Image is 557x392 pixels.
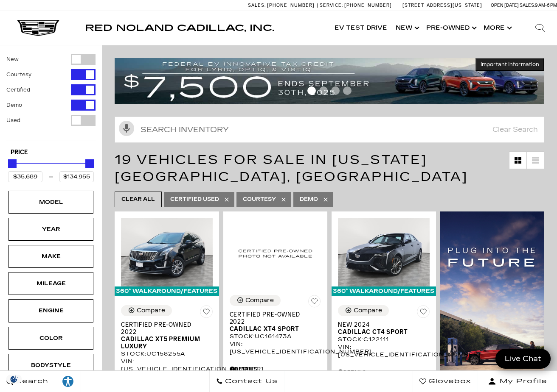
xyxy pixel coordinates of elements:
[200,305,213,321] button: Save Vehicle
[30,306,72,315] div: Engine
[30,334,72,343] div: Color
[121,321,213,350] a: Certified Pre-Owned 2022Cadillac XT5 Premium Luxury
[417,305,430,321] button: Save Vehicle
[8,245,93,268] div: MakeMake
[230,325,315,333] span: Cadillac XT4 Sport
[248,3,266,8] span: Sales:
[338,321,423,328] span: New 2024
[8,159,17,168] div: Minimum Price
[230,311,321,333] a: Certified Pre-Owned 2022Cadillac XT4 Sport
[230,365,321,373] div: Pricing Details - Certified Pre-Owned 2022 Cadillac XT4 Sport
[230,311,315,325] span: Certified Pre-Owned 2022
[481,61,539,68] span: Important Information
[55,371,81,392] a: Explore your accessibility options
[170,194,219,205] span: Certified Used
[307,86,316,95] span: Go to slide 1
[332,286,436,296] div: 360° WalkAround/Features
[422,11,479,45] a: Pre-Owned
[338,218,430,286] img: 2024 Cadillac CT4 Sport
[338,336,430,343] div: Stock : C122111
[317,3,394,8] a: Service: [PHONE_NUMBER]
[6,70,31,79] label: Courtesy
[4,375,24,384] img: Opt-Out Icon
[343,86,352,95] span: Go to slide 4
[230,295,281,306] button: Compare Vehicle
[4,375,24,384] section: Click to Open Cookie Consent Modal
[535,3,557,8] span: 9 AM-6 PM
[6,55,19,64] label: New
[391,11,422,45] a: New
[496,375,547,387] span: My Profile
[319,86,328,95] span: Go to slide 2
[501,354,546,364] span: Live Chat
[121,350,213,358] div: Stock : UC158255A
[402,3,482,8] a: [STREET_ADDRESS][US_STATE]
[30,361,72,370] div: Bodystyle
[121,305,172,316] button: Compare Vehicle
[121,321,206,336] span: Certified Pre-Owned 2022
[121,358,213,373] div: VIN: [US_VEHICLE_IDENTIFICATION_NUMBER]
[331,86,340,95] span: Go to slide 3
[413,371,478,392] a: Glovebox
[354,307,382,314] div: Compare
[223,375,278,387] span: Contact Us
[308,295,321,311] button: Save Vehicle
[115,286,219,296] div: 360° WalkAround/Features
[230,218,321,288] img: 2022 Cadillac XT4 Sport
[13,375,48,387] span: Search
[209,371,284,392] a: Contact Us
[338,305,389,316] button: Compare Vehicle
[121,218,213,286] img: 2022 Cadillac XT5 Premium Luxury
[338,328,423,336] span: Cadillac CT4 Sport
[338,343,430,359] div: VIN: [US_VEHICLE_IDENTIFICATION_NUMBER]
[248,3,317,8] a: Sales: [PHONE_NUMBER]
[30,279,72,288] div: Mileage
[8,327,93,350] div: ColorColor
[230,333,321,340] div: Stock : UC161473A
[11,149,91,156] h5: Price
[230,340,321,356] div: VIN: [US_VEHICLE_IDENTIFICATION_NUMBER]
[30,252,72,261] div: Make
[495,349,551,369] a: Live Chat
[320,3,343,8] span: Service:
[8,171,42,182] input: Minimum
[85,23,274,33] span: Red Noland Cadillac, Inc.
[8,299,93,322] div: EngineEngine
[243,194,276,205] span: Courtesy
[479,11,515,45] button: More
[8,354,93,377] div: BodystyleBodystyle
[17,20,59,36] img: Cadillac Dark Logo with Cadillac White Text
[520,3,535,8] span: Sales:
[8,272,93,295] div: MileageMileage
[330,11,391,45] a: EV Test Drive
[30,197,72,207] div: Model
[523,11,557,45] div: Search
[509,152,526,169] a: Grid View
[121,194,155,205] span: Clear All
[119,121,134,136] svg: Click to toggle on voice search
[85,24,274,32] a: Red Noland Cadillac, Inc.
[55,375,81,388] div: Explore your accessibility options
[338,368,430,376] div: Pricing Details - New 2024 Cadillac CT4 Sport
[267,3,315,8] span: [PHONE_NUMBER]
[491,3,519,8] span: Open [DATE]
[85,159,94,168] div: Maximum Price
[8,191,93,214] div: ModelModel
[8,156,94,182] div: Price
[8,218,93,241] div: YearYear
[245,297,274,304] div: Compare
[121,336,206,350] span: Cadillac XT5 Premium Luxury
[115,58,544,104] img: vrp-tax-ending-august-version
[59,171,94,182] input: Maximum
[344,3,392,8] span: [PHONE_NUMBER]
[30,225,72,234] div: Year
[6,101,22,109] label: Demo
[338,321,430,336] a: New 2024Cadillac CT4 Sport
[6,116,20,125] label: Used
[137,307,165,314] div: Compare
[426,375,471,387] span: Glovebox
[115,152,468,184] span: 19 Vehicles for Sale in [US_STATE][GEOGRAPHIC_DATA], [GEOGRAPHIC_DATA]
[478,371,557,392] button: Open user profile menu
[6,86,30,94] label: Certified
